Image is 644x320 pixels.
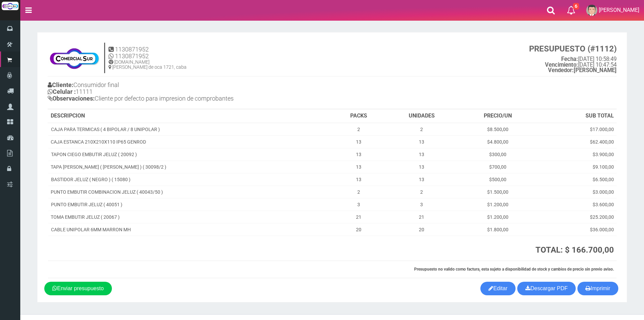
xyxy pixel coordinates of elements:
[332,148,385,161] td: 13
[48,81,73,88] b: Cliente:
[48,88,76,95] b: Celular :
[385,109,458,123] th: UNIDADES
[48,198,332,211] td: PUNTO EMBUTIR JELUZ ( 40051 )
[529,44,617,54] strong: PRESUPUESTO (#1112)
[459,161,538,173] td: $700,00
[586,5,597,16] img: User Image
[548,67,617,73] b: [PERSON_NAME]
[332,161,385,173] td: 13
[414,267,614,272] strong: Presupuesto no valido como factura, esta sujeto a disponibilidad de stock y cambios de precio sin...
[332,123,385,136] td: 2
[385,148,458,161] td: 13
[459,223,538,236] td: $1.800,00
[48,223,332,236] td: CABLE UNIPOLAR 6MM MARRON MH
[332,186,385,198] td: 2
[573,3,579,9] span: 6
[545,62,578,68] strong: Vencimiento:
[48,161,332,173] td: TAPA [PERSON_NAME] ( [PERSON_NAME] ) ( 30098/2 )
[48,186,332,198] td: PUNTO EMBUTIR COMBINACION JELUZ ( 40043/50 )
[459,173,538,186] td: $500,00
[537,173,617,186] td: $6.500,00
[385,186,458,198] td: 2
[109,60,187,70] h5: [DOMAIN_NAME] [PERSON_NAME] de oca 1721, caba
[459,186,538,198] td: $1.500,00
[48,173,332,186] td: BASTIDOR JELUZ ( NEGRO ) ( 15080 )
[44,282,112,295] a: Enviar presupuesto
[537,198,617,211] td: $3.600,00
[332,173,385,186] td: 13
[529,44,617,73] small: [DATE] 10:58:49 [DATE] 10:47:54
[109,46,187,60] h4: 1130871952 1130871952
[2,2,19,10] img: Logo grande
[332,223,385,236] td: 20
[385,211,458,223] td: 21
[480,282,516,295] a: Editar
[459,135,538,148] td: $4.800,00
[537,148,617,161] td: $3.900,00
[385,161,458,173] td: 13
[332,198,385,211] td: 3
[48,211,332,223] td: TOMA EMBUTIR JELUZ ( 20067 )
[548,67,574,73] strong: Vendedor:
[537,211,617,223] td: $25.200,00
[537,161,617,173] td: $9.100,00
[332,109,385,123] th: PACKS
[599,7,639,13] span: [PERSON_NAME]
[459,198,538,211] td: $1.200,00
[537,123,617,136] td: $17.000,00
[48,80,332,105] h4: Consumidor final 11111 Cliente por defecto para impresion de comprobantes
[459,148,538,161] td: $300,00
[459,109,538,123] th: PRECIO/UN
[537,186,617,198] td: $3.000,00
[332,135,385,148] td: 13
[385,123,458,136] td: 2
[48,44,101,71] img: Z
[48,148,332,161] td: TAPON CIEGO EMBUTIR JELUZ ( 20092 )
[48,123,332,136] td: CAJA PARA TERMICAS ( 4 BIPOLAR / 8 UNIPOLAR )
[535,245,614,255] strong: TOTAL: $ 166.700,00
[332,211,385,223] td: 21
[537,135,617,148] td: $62.400,00
[459,211,538,223] td: $1.200,00
[537,223,617,236] td: $36.000,00
[577,282,618,295] button: Imprimir
[385,135,458,148] td: 13
[48,95,95,102] b: Observaciones:
[537,109,617,123] th: SUB TOTAL
[385,223,458,236] td: 20
[48,109,332,123] th: DESCRIPCION
[459,123,538,136] td: $8.500,00
[561,56,578,62] strong: Fecha:
[385,173,458,186] td: 13
[48,135,332,148] td: CAJA ESTANCA 210X210X110 IP65 GENROD
[57,285,104,291] span: Enviar presupuesto
[385,198,458,211] td: 3
[517,282,576,295] a: Descargar PDF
